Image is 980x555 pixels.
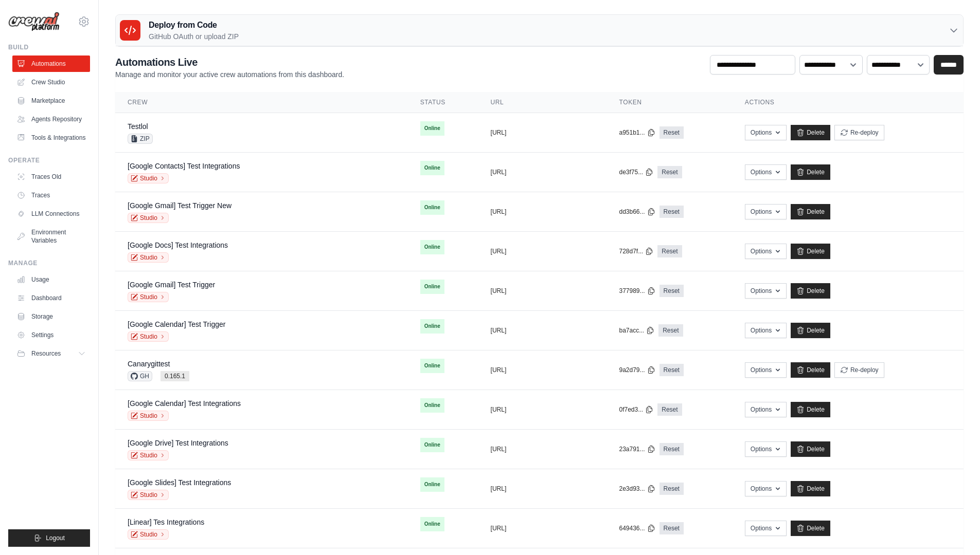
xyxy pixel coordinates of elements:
[791,125,830,140] a: Delete
[128,331,169,342] a: Studio
[420,319,444,334] span: Online
[619,287,655,295] button: 377989...
[791,244,830,259] a: Delete
[791,521,830,536] a: Delete
[128,162,240,170] a: [Google Contacts] Test Integrations
[619,445,655,453] button: 23a791...
[657,403,682,416] a: Reset
[420,280,444,294] span: Online
[420,121,444,136] span: Online
[128,213,169,223] a: Studio
[12,308,90,325] a: Storage
[149,19,239,31] h3: Deploy from Code
[660,285,684,297] a: Reset
[8,43,90,51] div: Build
[420,477,444,492] span: Online
[619,405,654,414] button: 0f7ed3...
[420,200,444,215] span: Online
[660,206,684,218] a: Reset
[12,206,90,222] a: LLM Connections
[408,92,478,113] th: Status
[128,490,169,500] a: Studio
[128,201,231,210] a: [Google Gmail] Test Trigger New
[619,485,655,493] button: 2e3d93...
[619,247,654,255] button: 728d7f...
[420,240,444,254] span: Online
[46,534,65,542] span: Logout
[657,245,682,257] a: Reset
[791,362,830,378] a: Delete
[619,208,655,216] button: dd3b66...
[12,129,90,146] a: Tools & Integrations
[12,290,90,306] a: Dashboard
[660,443,684,455] a: Reset
[128,439,228,447] a: [Google Drive] Test Integrations
[834,362,884,378] button: Re-deploy
[791,283,830,299] a: Delete
[745,283,787,299] button: Options
[791,402,830,417] a: Delete
[745,481,787,496] button: Options
[420,161,444,175] span: Online
[128,122,148,131] a: Testlol
[12,187,90,203] a: Traces
[660,522,684,534] a: Reset
[420,517,444,531] span: Online
[12,345,90,362] button: Resources
[745,521,787,536] button: Options
[8,529,90,547] button: Logout
[745,362,787,378] button: Options
[8,156,90,164] div: Operate
[791,204,830,219] a: Delete
[115,92,408,113] th: Crew
[12,74,90,90] a: Crew Studio
[12,224,90,249] a: Environment Variables
[834,125,884,140] button: Re-deploy
[12,55,90,72] a: Automations
[115,69,344,80] p: Manage and monitor your active crew automations from this dashboard.
[791,164,830,180] a: Delete
[12,327,90,343] a: Settings
[657,166,682,178] a: Reset
[745,164,787,180] button: Options
[733,92,964,113] th: Actions
[478,92,607,113] th: URL
[149,31,239,42] p: GitHub OAuth or upload ZIP
[929,506,980,555] iframe: Chat Widget
[619,168,654,176] button: de3f75...
[128,292,169,302] a: Studio
[607,92,733,113] th: Token
[791,441,830,457] a: Delete
[128,134,153,144] span: ZIP
[660,126,684,139] a: Reset
[128,478,231,487] a: [Google Slides] Test Integrations
[658,324,683,337] a: Reset
[128,529,169,540] a: Studio
[128,252,169,263] a: Studio
[8,259,90,267] div: Manage
[128,173,169,183] a: Studio
[128,360,170,368] a: Canarygittest
[12,169,90,185] a: Traces Old
[128,450,169,460] a: Studio
[619,524,655,532] button: 649436...
[745,125,787,140] button: Options
[128,281,215,289] a: [Google Gmail] Test Trigger
[8,12,60,32] img: Logo
[745,244,787,259] button: Options
[420,438,444,452] span: Online
[128,371,152,381] span: GH
[420,359,444,373] span: Online
[420,398,444,413] span: Online
[128,241,228,249] a: [Google Docs] Test Integrations
[12,92,90,109] a: Marketplace
[660,483,684,495] a: Reset
[745,402,787,417] button: Options
[791,481,830,496] a: Delete
[128,518,204,526] a: [Linear] Tes Integrations
[745,204,787,219] button: Options
[161,371,189,381] span: 0.165.1
[128,399,241,408] a: [Google Calendar] Test Integrations
[660,364,684,376] a: Reset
